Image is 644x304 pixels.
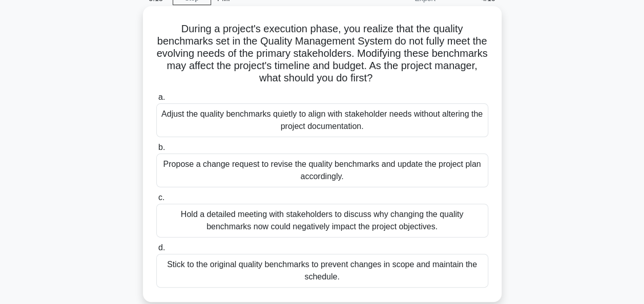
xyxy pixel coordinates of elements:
span: d. [158,243,165,252]
div: Stick to the original quality benchmarks to prevent changes in scope and maintain the schedule. [156,254,488,288]
span: b. [158,143,165,151]
span: a. [158,93,165,101]
h5: During a project's execution phase, you realize that the quality benchmarks set in the Quality Ma... [155,23,489,85]
div: Propose a change request to revise the quality benchmarks and update the project plan accordingly. [156,154,488,187]
div: Adjust the quality benchmarks quietly to align with stakeholder needs without altering the projec... [156,103,488,137]
span: c. [158,193,164,202]
div: Hold a detailed meeting with stakeholders to discuss why changing the quality benchmarks now coul... [156,204,488,237]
